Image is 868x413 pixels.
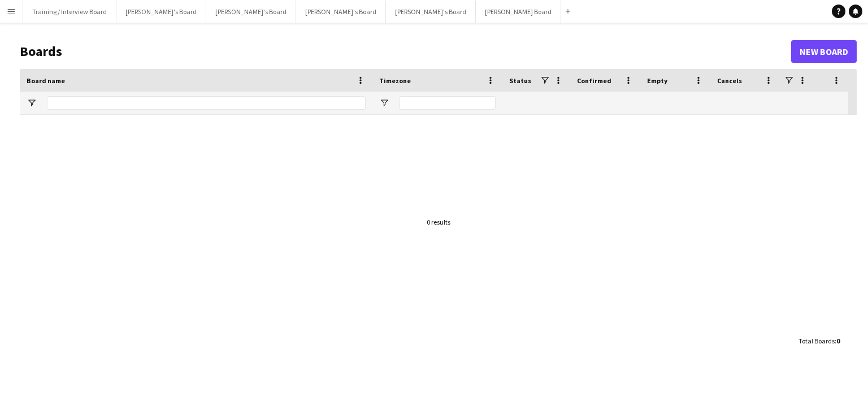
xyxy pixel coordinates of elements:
[23,1,116,23] button: Training / Interview Board
[836,337,840,345] span: 0
[717,76,742,85] span: Cancels
[791,40,857,63] a: New Board
[647,76,667,85] span: Empty
[296,1,386,23] button: [PERSON_NAME]'s Board
[116,1,206,23] button: [PERSON_NAME]'s Board
[379,76,411,85] span: Timezone
[47,96,366,110] input: Board name Filter Input
[476,1,561,23] button: [PERSON_NAME] Board
[206,1,296,23] button: [PERSON_NAME]'s Board
[427,218,450,226] div: 0 results
[27,98,37,108] button: Open Filter Menu
[20,43,791,60] h1: Boards
[577,76,611,85] span: Confirmed
[798,330,840,352] div: :
[386,1,476,23] button: [PERSON_NAME]'s Board
[509,76,531,85] span: Status
[798,337,835,345] span: Total Boards
[27,76,65,85] span: Board name
[400,96,496,110] input: Timezone Filter Input
[379,98,389,108] button: Open Filter Menu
